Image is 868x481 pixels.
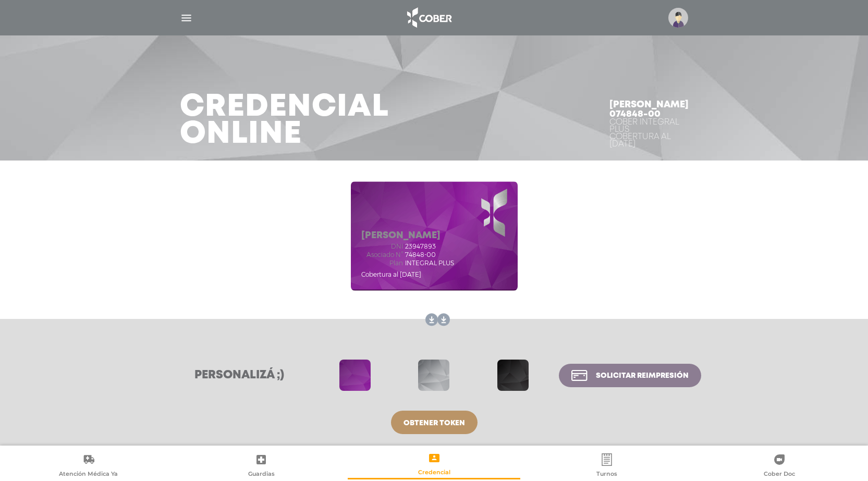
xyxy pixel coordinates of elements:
span: Atención Médica Ya [59,470,118,479]
span: 23947893 [405,243,436,250]
span: Cobertura al [DATE] [361,270,421,278]
img: logo_cober_home-white.png [401,5,456,30]
h4: [PERSON_NAME] 074848-00 [609,100,689,119]
img: Cober_menu-lines-white.svg [180,11,193,24]
h5: [PERSON_NAME] [361,230,454,242]
a: Guardias [175,453,347,479]
a: Solicitar reimpresión [559,364,701,387]
span: Solicitar reimpresión [596,372,689,379]
span: 74848-00 [405,251,436,258]
span: dni [361,243,403,250]
span: INTEGRAL PLUS [405,260,454,267]
h3: Personalizá ;) [167,368,312,382]
div: Cober INTEGRAL PLUS Cobertura al [DATE] [609,119,689,148]
span: Plan [361,260,403,267]
span: Credencial [418,468,450,478]
a: Obtener token [391,411,478,434]
span: Turnos [596,470,617,479]
span: Asociado N° [361,251,403,258]
span: Cober Doc [764,470,795,479]
h3: Credencial Online [180,94,389,148]
span: Guardias [248,470,275,479]
img: profile-placeholder.svg [668,8,688,28]
a: Credencial [348,451,520,478]
span: Obtener token [404,420,465,427]
a: Cober Doc [693,453,866,479]
a: Atención Médica Ya [2,453,175,479]
a: Turnos [520,453,693,479]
